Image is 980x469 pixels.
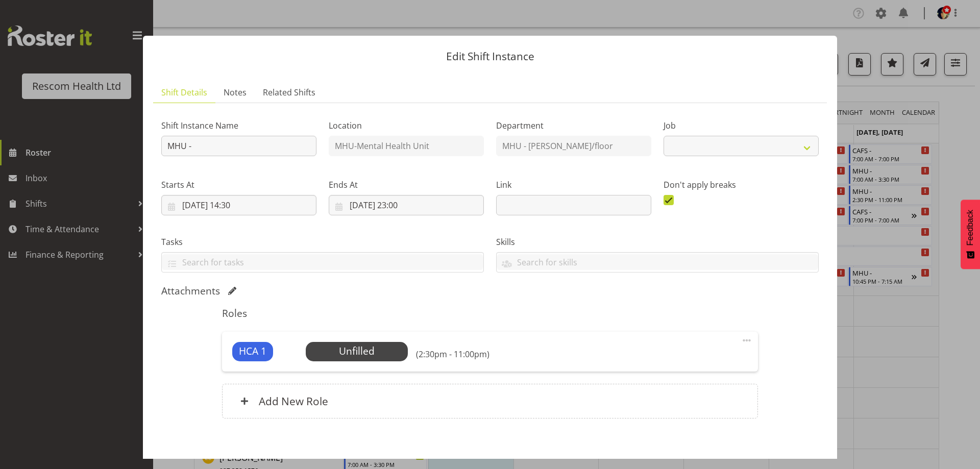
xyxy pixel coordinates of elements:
[966,210,975,245] span: Feedback
[496,236,819,248] label: Skills
[239,344,266,359] span: HCA 1
[664,119,819,132] label: Job
[161,285,220,297] h5: Attachments
[161,119,316,132] label: Shift Instance Name
[961,200,980,269] button: Feedback - Show survey
[329,195,484,215] input: Click to select...
[497,254,818,270] input: Search for skills
[263,86,315,98] span: Related Shifts
[496,119,651,132] label: Department
[222,307,757,319] h5: Roles
[496,179,651,191] label: Link
[161,195,316,215] input: Click to select...
[161,136,316,156] input: Shift Instance Name
[664,179,819,191] label: Don't apply breaks
[162,254,483,270] input: Search for tasks
[259,394,328,408] h6: Add New Role
[161,236,484,248] label: Tasks
[153,51,827,62] p: Edit Shift Instance
[329,119,484,132] label: Location
[224,86,247,98] span: Notes
[161,86,207,98] span: Shift Details
[416,349,489,359] h6: (2:30pm - 11:00pm)
[329,179,484,191] label: Ends At
[339,344,375,358] span: Unfilled
[161,179,316,191] label: Starts At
